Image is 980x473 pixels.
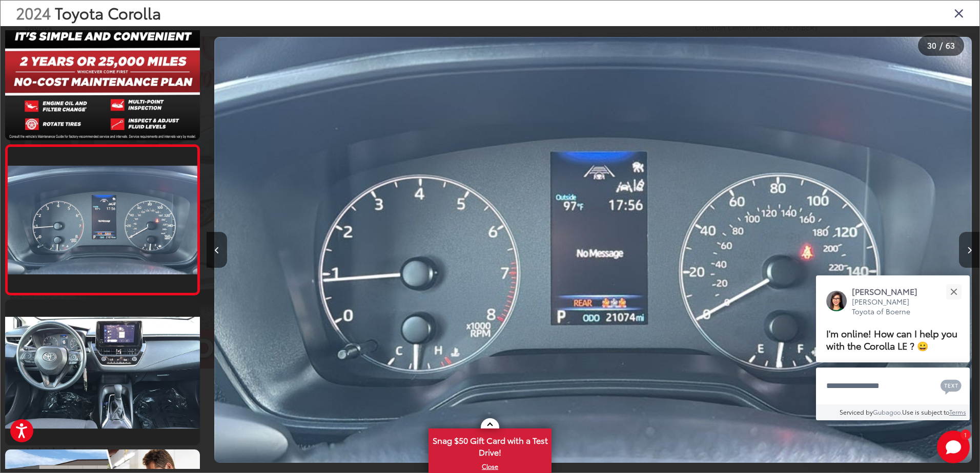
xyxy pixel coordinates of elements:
img: 2024 Toyota Corolla LE [6,165,199,274]
svg: Text [941,378,962,395]
svg: Start Chat [937,431,970,463]
button: Next image [959,232,979,268]
div: 2024 Toyota Corolla LE 29 [207,37,979,463]
span: Snag $50 Gift Card with a Test Drive! [430,429,550,461]
button: Close [943,281,965,303]
span: Use is subject to [902,407,949,416]
span: 2024 [16,2,51,24]
span: Serviced by [840,407,873,416]
button: Chat with SMS [937,374,965,397]
p: [PERSON_NAME] Toyota of Boerne [852,297,928,317]
i: Close gallery [954,6,964,19]
span: I'm online! How can I help you with the Corolla LE ? 😀 [826,326,957,352]
div: Close[PERSON_NAME][PERSON_NAME] Toyota of BoerneI'm online! How can I help you with the Corolla L... [816,275,970,420]
a: Gubagoo. [873,407,902,416]
textarea: Type your message [816,368,970,404]
button: Toggle Chat Window [937,431,970,463]
a: Terms [949,407,966,416]
img: 2024 Toyota Corolla LE [3,316,202,428]
span: Toyota Corolla [55,2,161,24]
span: / [938,42,944,49]
p: [PERSON_NAME] [852,286,928,297]
button: Previous image [207,232,227,268]
img: 2024 Toyota Corolla LE [214,37,972,463]
span: 30 [927,39,936,51]
span: 63 [946,39,955,51]
span: 1 [964,432,967,437]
